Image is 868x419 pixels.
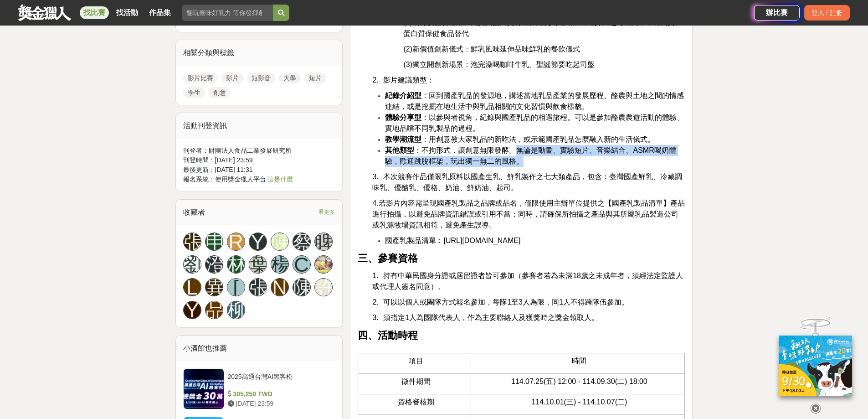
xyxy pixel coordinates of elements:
div: 305,250 TWD [228,389,332,399]
a: 柳 [227,301,245,319]
span: 114.07.25(五) 12:00 - 114.09.30(二) 18:00 [511,378,647,385]
span: (2)新價值創新儀式：鮮乳風味延伸品味鮮乳的餐飲儀式 [403,45,580,53]
a: 短影音 [247,72,275,83]
a: L [183,278,201,296]
span: 3. [372,314,378,321]
span: 時間 [572,357,586,365]
strong: 四、活動時程 [358,330,418,341]
a: 學生 [183,87,205,98]
span: 資格審核期 [398,398,434,406]
span: (3)獨立開創新場景：泡完澡喝咖啡牛乳、聖誕節要吃起司盤 [403,61,595,68]
span: 持有中華民國身分證或居留證者皆可參加（參賽者若為未滿18歲之未成年者，須經法定監護人或代理人簽名同意）。 [372,272,683,290]
span: 114.10.01(三) - 114.10.07(二) [531,398,627,406]
a: Avatar [314,255,333,274]
a: R [227,233,245,251]
strong: 紀錄介紹型 [385,92,421,99]
a: [URL][DOMAIN_NAME] [443,237,520,244]
div: N [271,278,289,296]
a: 陳 [271,233,289,251]
div: 刊登者： 財團法人食品工業發展研究所 [183,146,335,155]
span: 項目 [409,357,423,365]
div: 最後更新： [DATE] 11:31 [183,165,335,175]
a: 作品集 [145,6,175,19]
a: 許 [314,278,333,296]
a: 影片 [221,72,243,83]
span: 若影片內容需呈現國產乳製品之品牌或品名，僅限使用主辦單位提供之【 [379,199,612,207]
a: 張 [183,233,201,251]
a: 辦比賽 [754,5,800,21]
a: 2025高通台灣AI黑客松 305,250 TWD [DATE] 23:59 [183,368,335,409]
a: 楊 [271,255,289,274]
a: 張 [249,278,267,296]
div: 報名系統：使用獎金獵人平台 [183,175,335,184]
span: ：回到國產乳品的發源地，講述當地乳品產業的發展歷程、酪農與土地之間的情感連結，或是挖掘在地生活中與乳品相關的文化習慣與飲食樣貌。 [385,92,684,110]
a: 短片 [304,72,326,83]
span: ：不拘形式，讓創意無限發酵。無論是動畫、實驗短片、音樂結合、ASMR喝奶體驗，歡迎跳脫框架，玩出獨一無二的風格。 [385,146,676,165]
a: Y [249,233,267,251]
a: 找比賽 [80,6,109,19]
a: 大學 [279,72,301,83]
a: 劉 [183,255,201,274]
div: 小酒館也推薦 [176,336,343,361]
a: [ [227,278,245,296]
a: 這是什麼 [267,176,293,183]
span: 3. [372,173,378,181]
a: 蔡 [293,233,311,251]
div: 2025高通台灣AI黑客松 [228,372,332,389]
span: 看更多 [318,207,335,217]
span: 可以以個人或團隊方式報名參加，每隊1至3人為限，同1人不得跨隊伍參加。 [383,298,629,306]
div: 登入 / 註冊 [804,5,850,21]
div: 申 [205,233,223,251]
strong: 其他類型 [385,146,414,154]
img: ff197300-f8ee-455f-a0ae-06a3645bc375.jpg [779,336,852,396]
div: [DATE] 23:59 [228,399,332,409]
strong: 體驗分享型 [385,114,421,121]
div: 活動刊登資訊 [176,113,343,139]
span: 國產乳製品清單 [612,199,663,207]
a: C [293,255,311,274]
span: 影片建議類型： [383,76,434,84]
span: 4. [372,199,378,207]
div: 刊登時間： [DATE] 23:59 [183,155,335,165]
a: 創意 [209,87,231,98]
span: ：以參與者視角，紀錄與國產乳品的相遇旅程。可以是參加酪農農遊活動的體驗、實地品嚐不同乳製品的過程。 [385,114,684,132]
a: 葉 [249,255,267,274]
span: 1. [372,272,378,279]
a: 陳 [293,278,311,296]
span: 須指定1人為團隊代表人，作為主要聯絡人及獲獎時之獎金領取人。 [383,314,599,321]
a: 找活動 [113,6,142,19]
span: 2. [372,76,378,84]
a: 睥 [314,233,333,251]
span: 徵件期間 [401,378,431,385]
a: 澄 [205,255,223,274]
a: 林 [227,255,245,274]
span: 本次競賽作品僅限乳原料以國產生乳、鮮乳製作之七大類產品，包含：臺灣國產鮮乳、冷藏調味乳、優酪乳、優格、奶油、鮮奶油、起司。 [372,173,682,191]
a: 品 [205,301,223,319]
span: ：用創意教大家乳品的新吃法，或示範國產乳品怎麼融入新的生活儀式。 [385,135,655,143]
img: Avatar [315,256,332,273]
span: 】產品進行拍攝，以避免品牌資訊錯誤或引用不當；同時，請確保所拍攝之產品與其所屬乳品製造公司或乳源牧場資訊相符，避免產生誤導。 [372,199,684,229]
a: Y [183,301,201,319]
span: 國產乳製品清單： [385,237,443,244]
span: 2. [372,298,378,306]
span: (1)既有價值新運用：鈣質與蛋白質特性伸鮮乳為運動飲料選擇、起司成長輩早餐鈣質、蛋白質保健食品替代 [403,19,682,37]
